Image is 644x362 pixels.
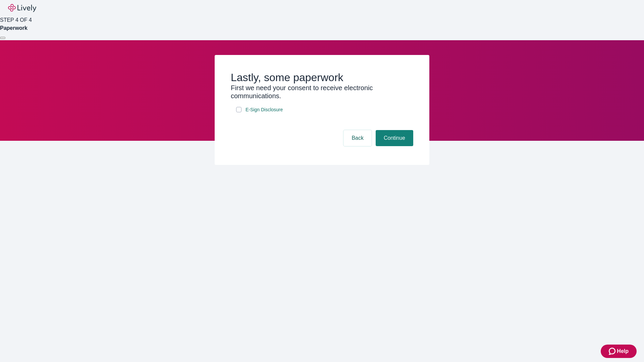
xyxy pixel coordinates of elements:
svg: Zendesk support icon [609,347,617,355]
button: Back [343,130,372,146]
h3: First we need your consent to receive electronic communications. [231,84,413,100]
button: Zendesk support iconHelp [601,345,637,358]
span: Help [617,347,629,355]
h2: Lastly, some paperwork [231,71,413,84]
button: Continue [376,130,413,146]
img: Lively [8,4,36,12]
a: e-sign disclosure document [244,106,284,114]
span: E-Sign Disclosure [246,106,283,113]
